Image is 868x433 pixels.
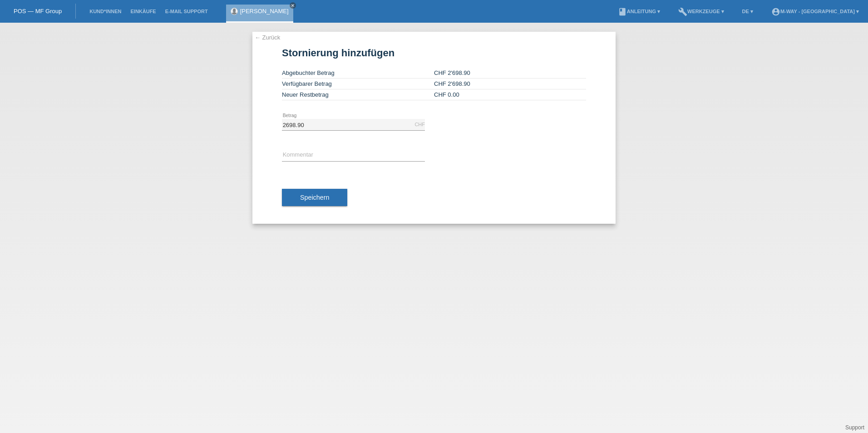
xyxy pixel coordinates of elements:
a: [PERSON_NAME] [240,8,289,15]
a: Kund*innen [85,9,126,14]
button: Speichern [282,189,347,206]
td: Neuer Restbetrag [282,89,434,100]
span: CHF 2'698.90 [434,69,470,76]
a: close [290,2,296,9]
div: CHF [414,122,425,127]
span: Speichern [300,194,329,201]
a: Support [845,424,864,431]
a: bookAnleitung ▾ [613,9,665,14]
a: DE ▾ [738,9,758,14]
a: account_circlem-way - [GEOGRAPHIC_DATA] ▾ [767,9,863,14]
a: buildWerkzeuge ▾ [674,9,729,14]
h1: Stornierung hinzufügen [282,47,586,59]
i: close [291,3,295,8]
a: POS — MF Group [14,8,62,15]
a: E-Mail Support [161,9,212,14]
i: build [678,7,687,16]
a: Einkäufe [126,9,160,14]
i: book [618,7,627,16]
span: CHF 0.00 [434,91,459,98]
td: Abgebuchter Betrag [282,68,434,79]
td: Verfügbarer Betrag [282,79,434,89]
a: ← Zurück [255,34,280,41]
i: account_circle [771,7,780,16]
span: CHF 2'698.90 [434,80,470,87]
